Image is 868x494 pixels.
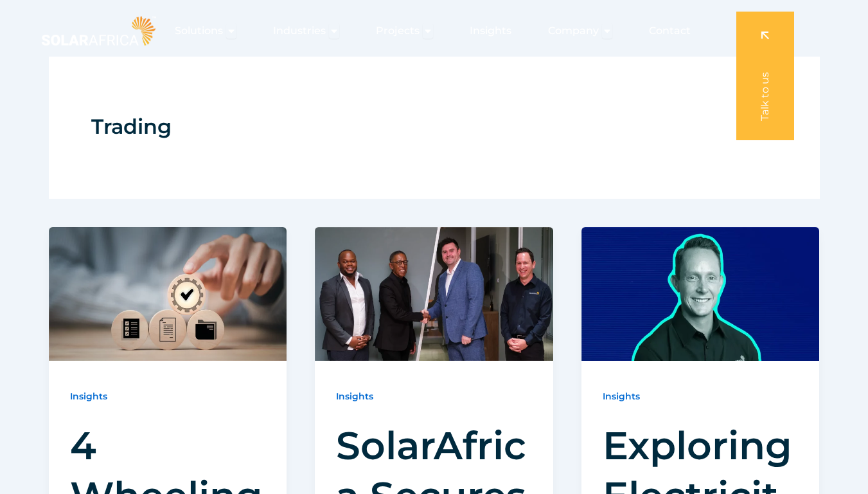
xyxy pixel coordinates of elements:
a: Insights [470,23,511,39]
nav: Menu [159,18,701,44]
span: Solutions [175,23,223,39]
a: Contact [649,23,691,39]
span: Industries [273,23,326,39]
h1: Trading [91,99,777,154]
span: Projects [376,23,420,39]
span: Company [548,23,599,39]
a: Insights [603,390,640,402]
div: Menu Toggle [159,18,701,44]
img: SolarAfrica | 4 Wheeling Questions to Ask Your IPP | Solar Energy [49,227,287,361]
a: Insights [70,390,107,402]
a: Insights [336,390,373,402]
img: SolarAfrica Secures 60 MW Deal with POWERX | Solar Energy News [315,227,553,361]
